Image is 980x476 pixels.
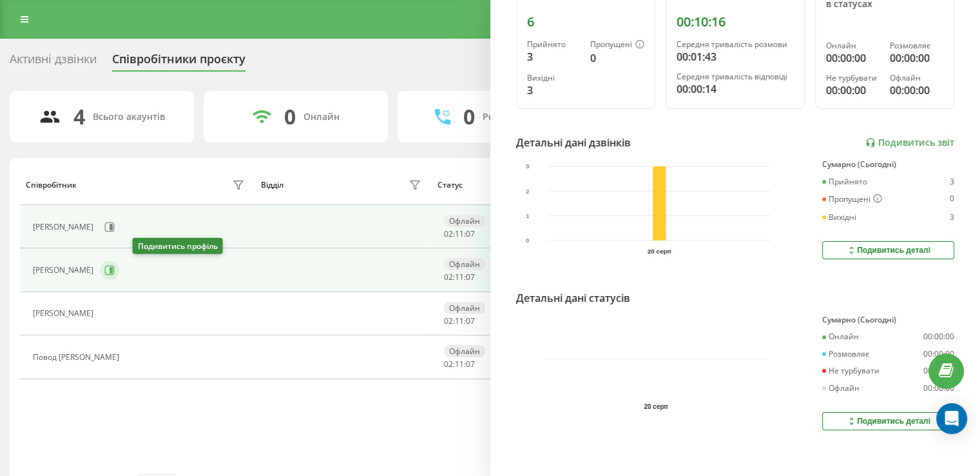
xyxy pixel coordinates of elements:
[466,315,475,326] span: 07
[444,345,485,357] div: Офлайн
[527,40,580,49] div: Прийнято
[526,188,530,195] text: 2
[644,403,668,410] text: 20 серп
[466,272,475,283] span: 07
[303,112,340,123] div: Онлайн
[590,40,644,50] div: Пропущені
[444,228,453,239] span: 02
[444,272,453,283] span: 02
[444,273,475,282] div: : :
[822,177,867,186] div: Прийнято
[33,223,97,232] div: [PERSON_NAME]
[822,194,882,204] div: Пропущені
[455,359,464,370] span: 11
[444,258,485,270] div: Офлайн
[826,74,879,83] div: Не турбувати
[527,49,580,64] div: 3
[846,416,930,426] div: Подивитись деталі
[822,332,859,341] div: Онлайн
[822,384,860,393] div: Офлайн
[822,412,954,430] button: Подивитись деталі
[648,248,671,255] text: 20 серп
[26,181,77,190] div: Співробітник
[950,177,954,186] div: 3
[890,83,943,98] div: 00:00:00
[890,50,943,66] div: 00:00:00
[822,241,954,259] button: Подивитись деталі
[822,213,856,222] div: Вихідні
[284,104,296,129] div: 0
[846,245,930,255] div: Подивитись деталі
[677,81,794,97] div: 00:00:14
[890,74,943,83] div: Офлайн
[463,104,475,129] div: 0
[444,315,453,326] span: 02
[133,238,223,254] div: Подивитись профіль
[516,135,631,150] div: Детальні дані дзвінків
[950,213,954,222] div: 3
[93,112,165,123] div: Всього акаунтів
[590,50,644,66] div: 0
[677,72,794,81] div: Середня тривалість відповіді
[826,41,879,50] div: Онлайн
[33,353,122,362] div: Повод [PERSON_NAME]
[950,194,954,204] div: 0
[455,272,464,283] span: 11
[677,14,794,30] div: 00:10:16
[33,309,97,318] div: [PERSON_NAME]
[822,315,954,324] div: Сумарно (Сьогодні)
[677,49,794,64] div: 00:01:43
[865,137,954,148] a: Подивитись звіт
[73,104,85,129] div: 4
[923,384,954,393] div: 00:00:00
[466,228,475,239] span: 07
[455,315,464,326] span: 11
[527,14,644,30] div: 6
[923,366,954,375] div: 00:00:00
[527,83,580,98] div: 3
[677,40,794,49] div: Середня тривалість розмови
[822,366,879,375] div: Не турбувати
[444,302,485,314] div: Офлайн
[444,360,475,369] div: : :
[527,74,580,83] div: Вихідні
[923,350,954,359] div: 00:00:00
[890,41,943,50] div: Розмовляє
[444,317,475,326] div: : :
[526,237,530,244] text: 0
[112,52,245,72] div: Співробітники проєкту
[923,332,954,341] div: 00:00:00
[437,181,463,190] div: Статус
[936,403,967,434] div: Open Intercom Messenger
[444,215,485,227] div: Офлайн
[516,290,630,306] div: Детальні дані статусів
[526,163,530,170] text: 3
[10,52,97,72] div: Активні дзвінки
[444,359,453,370] span: 02
[483,112,545,123] div: Розмовляють
[33,266,97,275] div: [PERSON_NAME]
[822,160,954,169] div: Сумарно (Сьогодні)
[455,228,464,239] span: 11
[466,359,475,370] span: 07
[826,50,879,66] div: 00:00:00
[526,212,530,219] text: 1
[261,181,283,190] div: Відділ
[444,230,475,239] div: : :
[826,83,879,98] div: 00:00:00
[822,350,869,359] div: Розмовляє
